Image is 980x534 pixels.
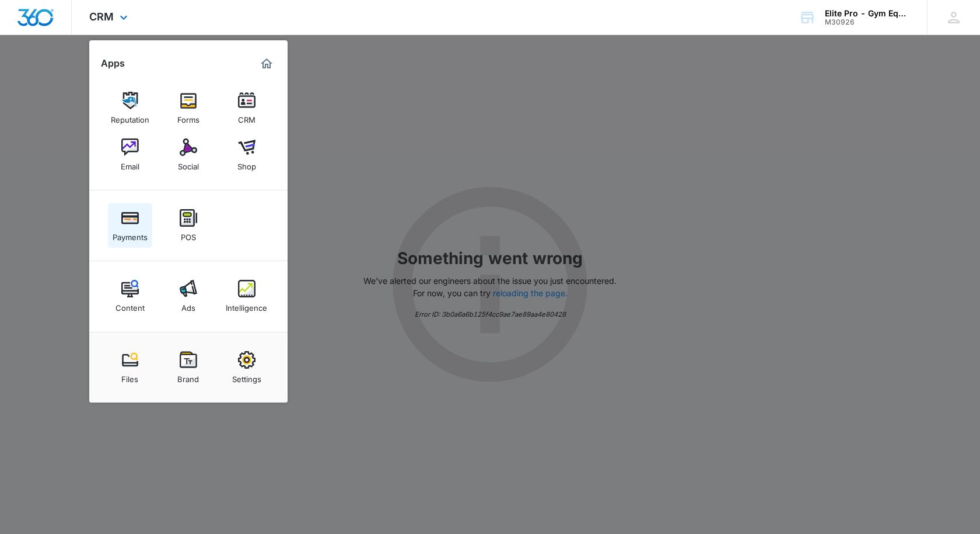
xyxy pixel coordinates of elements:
div: Intelligence [226,297,267,313]
a: Intelligence [225,274,269,318]
a: Email [108,133,152,177]
a: Settings [225,345,269,390]
a: Brand [166,345,211,390]
div: Reputation [111,109,149,124]
a: Payments [108,203,152,248]
div: Content [116,297,145,313]
a: Content [108,274,152,318]
div: account id [825,18,910,26]
div: CRM [238,109,256,124]
div: Brand [177,369,199,384]
div: Email [121,156,139,171]
div: Settings [232,369,261,384]
a: POS [166,203,211,248]
span: CRM [89,11,114,23]
div: POS [181,227,196,242]
a: Reputation [108,86,152,130]
a: Shop [225,133,269,177]
a: CRM [225,86,269,130]
a: Marketing 360® Dashboard [257,54,276,73]
a: Social [166,133,211,177]
div: Files [121,369,138,384]
div: Forms [177,109,199,124]
div: Payments [113,227,148,242]
a: Files [108,345,152,390]
div: Shop [237,156,256,171]
h2: Apps [101,58,125,69]
a: Ads [166,274,211,318]
div: account name [825,9,910,18]
div: Social [178,156,199,171]
div: Ads [181,297,195,313]
a: Forms [166,86,211,130]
